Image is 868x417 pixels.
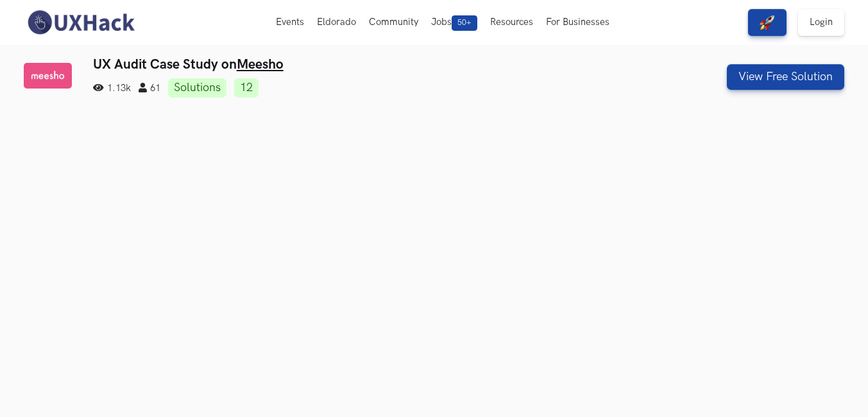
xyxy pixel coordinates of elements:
[452,15,477,31] span: 50+
[760,15,775,30] img: rocket
[234,78,259,98] a: 12
[24,9,138,36] img: UXHack-logo.png
[168,78,226,98] a: Solutions
[727,64,844,90] button: View Free Solution
[93,83,131,94] span: 1.13k
[237,56,284,72] a: Meesho
[24,63,72,89] img: Meesho logo
[798,9,844,36] a: Login
[93,56,636,72] h3: UX Audit Case Study on
[139,83,160,94] span: 61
